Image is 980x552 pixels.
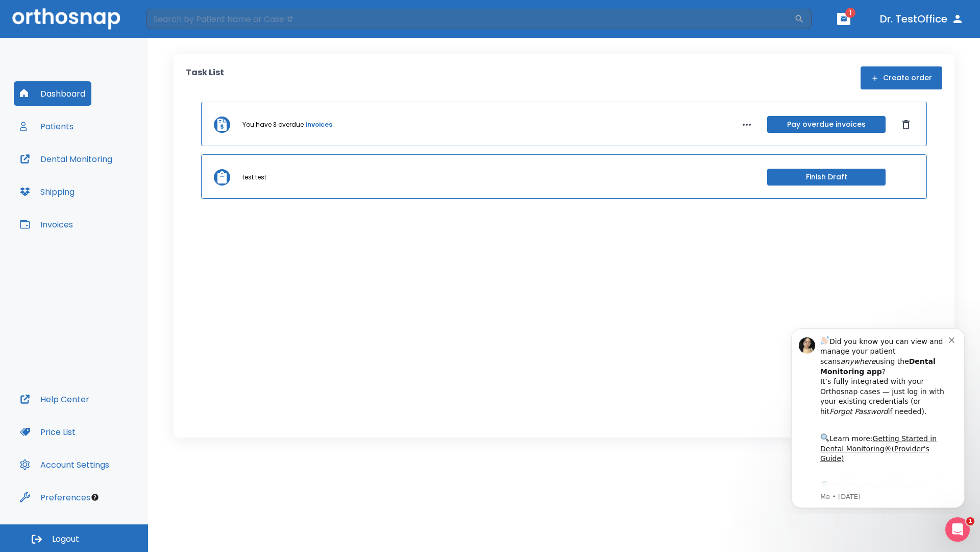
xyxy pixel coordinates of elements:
[90,493,100,502] div: Tooltip anchor
[14,452,115,477] button: Account Settings
[44,173,173,182] p: Message from Ma, sent 6w ago
[945,517,970,542] iframe: Intercom live chat
[14,179,81,204] button: Shipping
[242,173,266,182] p: test test
[14,212,79,237] button: Invoices
[14,485,96,510] button: Preferences
[876,10,968,28] button: Dr. TestOffice
[186,66,224,89] p: Task List
[14,420,82,444] button: Price List
[306,120,332,129] a: invoices
[12,8,120,29] img: Orthosnap
[767,116,886,133] button: Pay overdue invoices
[14,81,91,106] button: Dashboard
[44,160,173,213] div: Download the app: | ​ Let us know if you need help getting started!
[173,16,181,24] button: Dismiss notification
[242,120,304,129] p: You have 3 overdue
[966,517,974,525] span: 1
[52,534,79,545] span: Logout
[898,117,914,133] button: Dismiss
[14,114,80,139] button: Patients
[14,387,95,411] button: Help Center
[776,319,980,514] iframe: Intercom notifications message
[146,9,794,29] input: Search by Patient Name or Case #
[14,147,118,171] button: Dental Monitoring
[845,8,855,18] span: 1
[861,66,942,89] button: Create order
[767,169,886,186] button: Finish Draft
[44,163,135,181] a: App Store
